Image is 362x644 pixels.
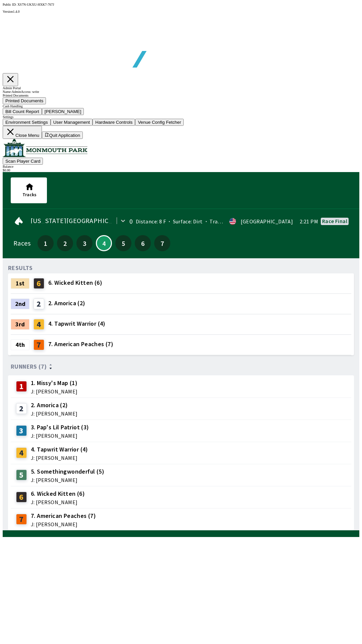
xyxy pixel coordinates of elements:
[59,241,71,246] span: 2
[38,235,54,251] button: 1
[3,94,359,97] div: Printed Documents
[34,319,44,330] div: 4
[31,218,131,223] span: [US_STATE][GEOGRAPHIC_DATA]
[31,433,89,438] span: J: [PERSON_NAME]
[31,411,77,416] span: J: [PERSON_NAME]
[31,389,77,394] span: J: [PERSON_NAME]
[76,235,93,251] button: 3
[11,364,47,369] span: Runners (7)
[3,158,43,165] button: Scan Player Card
[166,218,203,225] span: Surface: Dirt
[115,235,131,251] button: 5
[31,499,85,505] span: J: [PERSON_NAME]
[98,241,110,245] span: 4
[31,445,88,454] span: 4. Tapwrit Warrior (4)
[31,512,96,520] span: 7. American Peaches (7)
[16,470,27,480] div: 5
[42,108,84,115] button: [PERSON_NAME]
[3,119,51,126] button: Environment Settings
[34,299,44,309] div: 2
[78,241,91,246] span: 3
[39,241,52,246] span: 1
[11,299,29,309] div: 2nd
[3,104,359,108] div: Cash Handling
[3,3,359,6] div: Public ID:
[322,218,347,224] div: Race final
[18,13,210,84] img: global tote logo
[31,401,77,410] span: 2. Amorica (2)
[17,3,54,6] span: XS7N-UKXU-HXK7-767J
[117,241,130,246] span: 5
[31,379,77,387] span: 1. Missy's Map (1)
[48,299,85,308] span: 2. Amorica (2)
[3,126,42,139] button: Close Menu
[16,381,27,392] div: 1
[11,363,351,370] div: Runners (7)
[11,339,29,350] div: 4th
[3,86,359,90] div: Admin Portal
[22,192,37,198] span: Tracks
[135,119,184,126] button: Venue Config Fetcher
[48,340,113,348] span: 7. American Peaches (7)
[16,403,27,414] div: 2
[34,278,44,289] div: 6
[8,265,33,271] div: RESULTS
[31,489,85,498] span: 6. Wicked Kitten (6)
[3,115,359,119] div: Settings
[11,319,29,330] div: 3rd
[300,219,318,224] span: 2:21 PM
[136,241,149,246] span: 6
[241,219,293,224] div: [GEOGRAPHIC_DATA]
[31,467,104,476] span: 5. Somethingwonderful (5)
[96,235,112,251] button: 4
[48,319,106,328] span: 4. Tapwrit Warrior (4)
[57,235,73,251] button: 2
[3,168,359,172] div: $ 0.00
[34,339,44,350] div: 7
[3,10,359,13] div: Version 1.4.0
[31,522,96,527] span: J: [PERSON_NAME]
[93,119,135,126] button: Hardware Controls
[48,278,102,287] span: 6. Wicked Kitten (6)
[156,241,169,246] span: 7
[31,423,89,432] span: 3. Pap's Lil Patriot (3)
[31,477,104,483] span: J: [PERSON_NAME]
[3,97,46,104] button: Printed Documents
[129,219,133,224] div: 0
[136,218,166,225] span: Distance: 8 F
[11,177,47,203] button: Tracks
[203,218,261,225] span: Track Condition: Fast
[31,455,88,461] span: J: [PERSON_NAME]
[135,235,151,251] button: 6
[16,514,27,525] div: 7
[16,447,27,458] div: 4
[154,235,170,251] button: 7
[3,165,359,168] div: Balance
[42,131,83,139] button: Quit Application
[3,90,359,94] div: Name: Admin Access: write
[51,119,93,126] button: User Management
[16,425,27,436] div: 3
[11,278,29,289] div: 1st
[13,240,31,246] div: Races
[3,139,87,157] img: venue logo
[16,492,27,502] div: 6
[3,108,42,115] button: Bill Count Report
